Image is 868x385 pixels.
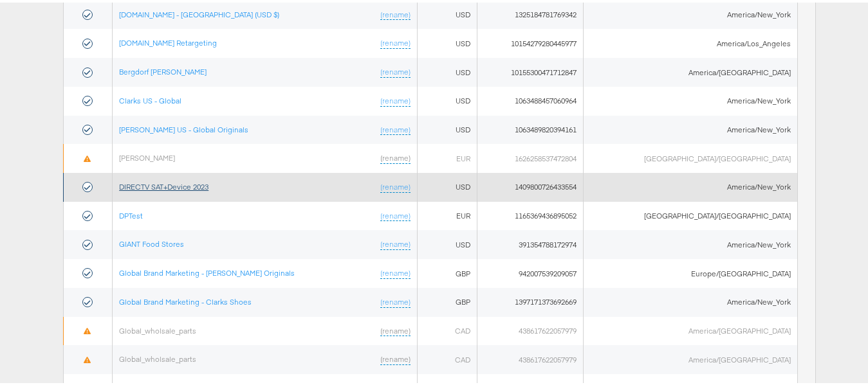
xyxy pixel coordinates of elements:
td: 1626258537472804 [477,141,584,170]
a: Global Brand Marketing - [PERSON_NAME] Originals [119,265,295,275]
a: (rename) [380,352,411,363]
a: Bergdorf [PERSON_NAME] [119,64,207,74]
td: America/[GEOGRAPHIC_DATA] [583,314,797,343]
a: (rename) [380,179,411,190]
a: (rename) [380,208,411,219]
a: GIANT Food Stores [119,237,184,246]
a: Global_wholsale_parts [119,352,196,361]
td: USD [417,228,477,256]
td: USD [417,84,477,113]
td: USD [417,26,477,55]
td: GBP [417,285,477,314]
td: 438617622057979 [477,314,584,343]
td: CAD [417,343,477,372]
a: Global_wholsale_parts [119,323,196,333]
a: [PERSON_NAME] [119,150,175,160]
a: DPTest [119,208,143,218]
a: Clarks US - Global [119,93,181,103]
td: [GEOGRAPHIC_DATA]/[GEOGRAPHIC_DATA] [583,141,797,170]
a: (rename) [380,122,411,133]
a: (rename) [380,323,411,334]
td: America/New_York [583,170,797,199]
td: 942007539209057 [477,256,584,285]
td: America/New_York [583,113,797,142]
td: USD [417,170,477,199]
a: DIRECTV SAT+Device 2023 [119,179,208,189]
td: USD [417,113,477,142]
td: America/New_York [583,228,797,256]
td: [GEOGRAPHIC_DATA]/[GEOGRAPHIC_DATA] [583,199,797,228]
a: [DOMAIN_NAME] - [GEOGRAPHIC_DATA] (USD $) [119,7,279,17]
td: GBP [417,256,477,285]
a: (rename) [380,265,411,276]
td: 1409800726433554 [477,170,584,199]
td: Europe/[GEOGRAPHIC_DATA] [583,256,797,285]
td: 1063488457060964 [477,84,584,113]
a: Global Brand Marketing - Clarks Shoes [119,294,252,304]
a: (rename) [380,150,411,161]
td: America/New_York [583,84,797,113]
td: EUR [417,199,477,228]
td: America/[GEOGRAPHIC_DATA] [583,343,797,372]
td: 10154279280445977 [477,26,584,55]
a: (rename) [380,64,411,75]
td: CAD [417,314,477,343]
td: America/Los_Angeles [583,26,797,55]
td: 391354788172974 [477,228,584,256]
a: [DOMAIN_NAME] Retargeting [119,35,217,45]
td: 438617622057979 [477,343,584,372]
td: America/New_York [583,285,797,314]
a: (rename) [380,93,411,104]
td: 10155300471712847 [477,55,584,84]
a: (rename) [380,35,411,46]
a: (rename) [380,7,411,18]
td: USD [417,55,477,84]
td: America/[GEOGRAPHIC_DATA] [583,55,797,84]
a: [PERSON_NAME] US - Global Originals [119,122,248,132]
td: 1063489820394161 [477,113,584,142]
td: 1397171373692669 [477,285,584,314]
a: (rename) [380,237,411,247]
td: 1165369436895052 [477,199,584,228]
td: EUR [417,141,477,170]
a: (rename) [380,294,411,305]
